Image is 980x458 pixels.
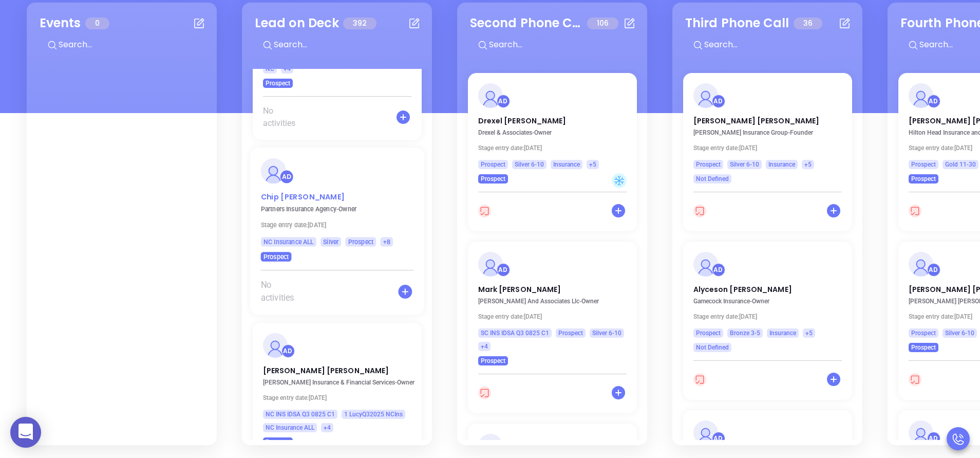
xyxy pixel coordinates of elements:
span: SC INS IDSA Q3 0825 C1 [481,327,549,339]
span: Prospect [911,159,936,170]
p: Thu 5/23/2024 [263,394,417,401]
a: profileAnabell DominguezDrexel [PERSON_NAME] Drexel & Associates-OwnerStage entry date:[DATE]Pros... [468,73,637,184]
p: Thu 7/31/2025 [478,144,632,152]
div: Second Phone Call [470,14,583,32]
p: [PERSON_NAME] [PERSON_NAME] [693,116,842,121]
span: No activities [260,279,306,304]
span: NC [266,63,274,75]
div: Anabell Dominguez [497,263,510,277]
span: NC Insurance ALL [266,422,314,433]
img: profile [693,83,718,108]
span: +4 [481,341,488,352]
p: Chip [PERSON_NAME] [260,192,413,197]
p: Mark [PERSON_NAME] [478,284,627,289]
span: +5 [589,159,596,170]
span: No activities [263,105,308,130]
a: profileAnabell DominguezAlyceson [PERSON_NAME] Gamecock Insurance-OwnerStage entry date:[DATE]Pro... [683,242,852,352]
span: Prospect [263,251,288,263]
section: Second Phone Call [457,3,647,445]
span: 392 [343,17,376,29]
p: Drexel [PERSON_NAME] [478,116,627,121]
input: Search... [58,38,212,51]
span: Not Defined [696,342,729,353]
input: Search... [273,38,427,51]
span: Silver [323,236,338,248]
span: Prospect [911,327,936,339]
span: NC Insurance ALL [263,236,313,248]
img: profile [909,420,933,445]
a: profileAnabell Dominguez[PERSON_NAME] [PERSON_NAME] [PERSON_NAME] Insurance & Financial Services-... [253,323,422,447]
span: Prospect [266,78,290,89]
div: Anabell Dominguez [712,95,725,108]
span: Gold 11-30 [945,159,976,170]
section: Lead on Deck [242,3,432,445]
span: 36 [794,17,822,29]
input: Search... [488,38,642,51]
a: profileAnabell DominguezMark [PERSON_NAME] [PERSON_NAME] And Associates Llc-OwnerStage entry date... [468,242,637,365]
span: Silver 6-10 [515,159,544,170]
span: Prospect [266,436,290,448]
div: Anabell Dominguez [279,170,293,184]
span: Prospect [696,327,721,339]
div: Events [40,14,81,32]
span: +5 [804,159,812,170]
span: 1 LucyQ32025 NCIns [344,409,403,420]
span: 106 [587,17,618,29]
span: Insurance [553,159,580,170]
span: Prospect [696,159,721,170]
p: Fri 8/1/2025 [693,313,847,320]
div: Third Phone Call [685,14,789,32]
span: Not Defined [696,173,729,185]
div: Anabell Dominguez [927,95,940,108]
span: Silver 6-10 [730,159,759,170]
p: Gamecock Insurance - Owner [693,298,847,305]
span: Insurance [768,159,795,170]
span: Prospect [911,173,936,185]
p: Fri 8/8/2025 [478,313,632,320]
span: Prospect [481,173,505,185]
img: profile [909,252,933,277]
img: profile [478,252,503,277]
p: Hemly Insurance Group - Founder [693,129,847,136]
div: Anabell Dominguez [712,432,725,445]
p: Drexel & Associates - Owner [478,129,632,136]
img: profile [693,420,718,445]
div: Anabell Dominguez [497,95,510,108]
span: Prospect [481,355,505,367]
div: Anabell Dominguez [281,344,295,358]
div: Anabell Dominguez [927,432,940,445]
input: Search... [703,38,857,51]
img: profile [263,333,288,358]
span: Silver 6-10 [945,327,974,339]
p: Woomer Insurance & Financial Services - Owner [263,379,417,386]
span: 0 [85,17,109,29]
a: profileAnabell Dominguez[PERSON_NAME] [PERSON_NAME] [PERSON_NAME] Insurance Group-FounderStage en... [683,73,852,184]
span: Prospect [348,236,373,248]
div: Anabell Dominguez [712,263,725,277]
p: Mark Taylor And Associates Llc - Owner [478,298,632,305]
span: Prospect [558,327,583,339]
span: +8 [383,236,390,248]
section: Events [27,3,217,445]
span: +4 [284,63,291,75]
span: Silver 6-10 [592,327,621,339]
span: +5 [805,327,813,339]
img: profile [478,83,503,108]
span: NC INS IDSA Q3 0825 C1 [266,409,335,420]
span: +4 [324,422,331,433]
span: Prospect [481,159,505,170]
a: profileAnabell DominguezChip [PERSON_NAME] Partners Insurance Agency-OwnerStage entry date:[DATE]... [250,148,424,261]
p: Partners Insurance Agency - Owner [260,206,419,213]
p: Fri 8/1/2025 [693,144,847,152]
p: Alyceson [PERSON_NAME] [693,284,842,289]
p: Thu 5/23/2024 [260,221,419,228]
span: Insurance [769,327,796,339]
div: Anabell Dominguez [927,263,940,277]
p: [PERSON_NAME] [PERSON_NAME] [263,365,411,371]
img: profile [693,252,718,277]
img: profile [260,158,286,184]
img: profile [909,83,933,108]
span: Prospect [911,342,936,353]
span: Bronze 3-5 [730,327,760,339]
section: Third Phone Call [672,3,862,445]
